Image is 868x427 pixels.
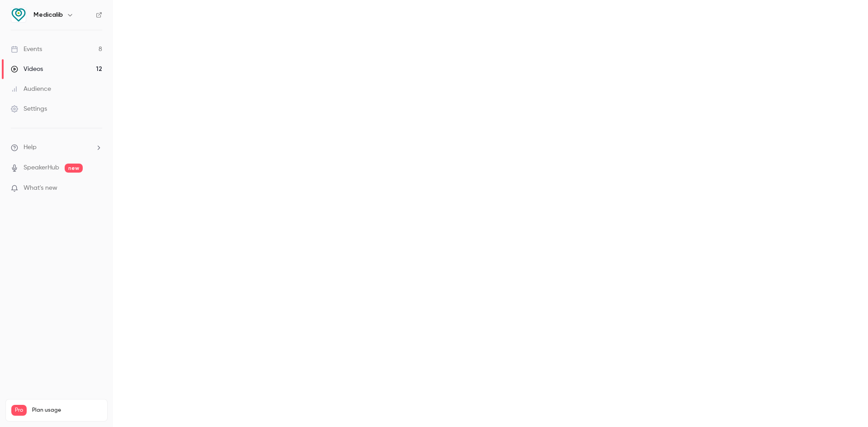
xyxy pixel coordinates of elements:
[11,65,43,74] div: Videos
[11,104,47,113] div: Settings
[11,84,51,94] div: Audience
[65,164,83,173] span: new
[24,143,37,152] span: Help
[11,45,42,54] div: Events
[24,183,57,193] span: What's new
[11,143,102,152] li: help-dropdown-opener
[32,407,102,414] span: Plan usage
[11,405,27,416] span: Pro
[11,8,26,22] img: Medicalib
[24,163,59,173] a: SpeakerHub
[33,10,63,19] h6: Medicalib
[91,184,102,192] iframe: Noticeable Trigger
